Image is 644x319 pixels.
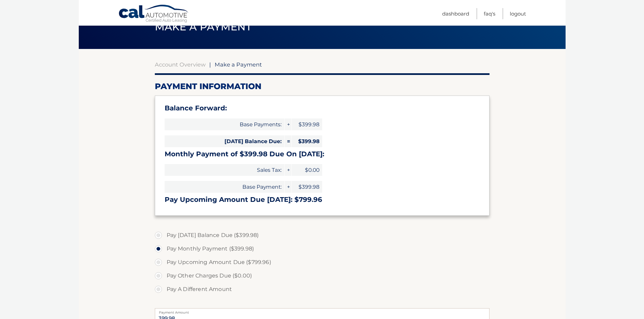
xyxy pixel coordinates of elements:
label: Pay Other Charges Due ($0.00) [155,269,490,283]
span: + [285,181,291,193]
span: $399.98 [292,118,322,130]
span: | [209,61,211,68]
a: FAQ's [484,8,495,19]
a: Account Overview [155,61,206,68]
span: Base Payment: [165,181,284,193]
label: Pay Upcoming Amount Due ($799.96) [155,256,490,269]
label: Pay [DATE] Balance Due ($399.98) [155,229,490,242]
span: $399.98 [292,181,322,193]
span: Sales Tax: [165,164,284,176]
span: Make a Payment [155,21,252,33]
h2: Payment Information [155,81,490,91]
span: Make a Payment [215,61,262,68]
label: Pay Monthly Payment ($399.98) [155,242,490,256]
a: Dashboard [442,8,469,19]
label: Pay A Different Amount [155,283,490,296]
span: + [285,118,291,130]
a: Cal Automotive [118,4,189,24]
span: $399.98 [292,135,322,147]
span: [DATE] Balance Due: [165,135,284,147]
h3: Balance Forward: [165,104,480,112]
span: $0.00 [292,164,322,176]
label: Payment Amount [155,308,490,314]
a: Logout [510,8,526,19]
h3: Pay Upcoming Amount Due [DATE]: $799.96 [165,195,480,204]
span: + [285,164,291,176]
span: = [285,135,291,147]
h3: Monthly Payment of $399.98 Due On [DATE]: [165,150,480,158]
span: Base Payments: [165,118,284,130]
